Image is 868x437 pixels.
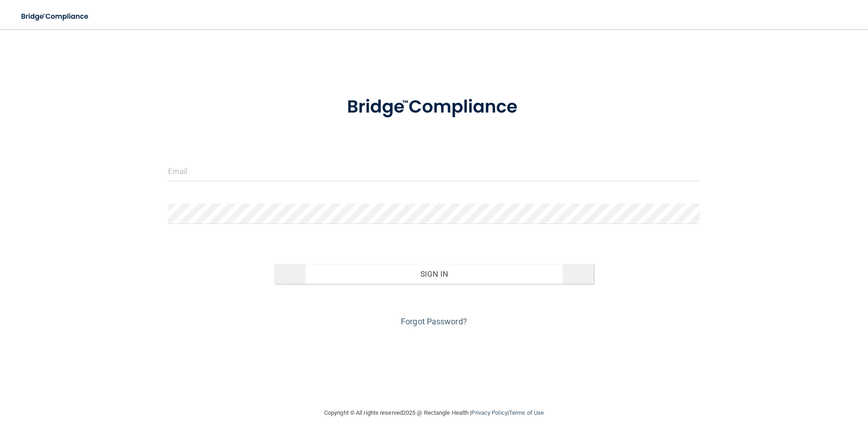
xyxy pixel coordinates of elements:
[471,409,507,416] a: Privacy Policy
[268,398,600,427] div: Copyright © All rights reserved 2025 @ Rectangle Health | |
[274,264,594,284] button: Sign In
[509,409,544,416] a: Terms of Use
[401,317,467,326] a: Forgot Password?
[14,7,97,26] img: bridge_compliance_login_screen.278c3ca4.svg
[328,84,540,131] img: bridge_compliance_login_screen.278c3ca4.svg
[168,161,700,181] input: Email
